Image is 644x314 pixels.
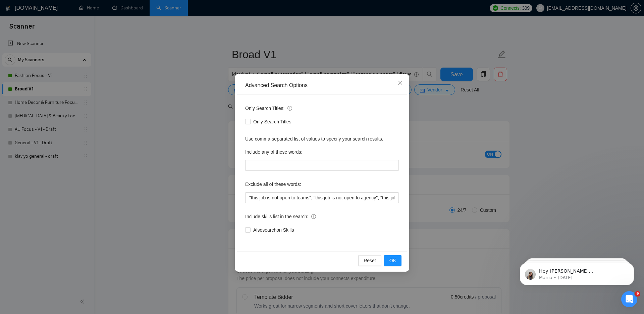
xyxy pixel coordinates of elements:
span: Reset [364,257,376,264]
span: Hey [PERSON_NAME][EMAIL_ADDRESS][DOMAIN_NAME], Looks like your Upwork agency Email Vertex ran out... [29,19,116,112]
label: Include any of these words: [245,147,302,157]
span: info-circle [311,214,316,219]
div: Use comma-separated list of values to specify your search results. [245,135,399,143]
div: Advanced Search Options [245,82,399,89]
span: Also search on Skills [251,226,297,234]
span: Only Search Titles: [245,105,292,112]
button: Reset [358,255,381,266]
button: Close [391,74,409,92]
p: Message from Mariia, sent 4w ago [29,26,116,32]
span: close [397,80,403,85]
span: Include skills list in the search: [245,213,316,220]
iframe: Intercom notifications message [510,249,644,296]
iframe: Intercom live chat [621,291,637,307]
span: 9 [635,291,640,297]
span: Only Search Titles [251,118,294,125]
span: info-circle [287,106,292,111]
label: Exclude all of these words: [245,179,301,190]
span: OK [389,257,396,264]
button: OK [384,255,401,266]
